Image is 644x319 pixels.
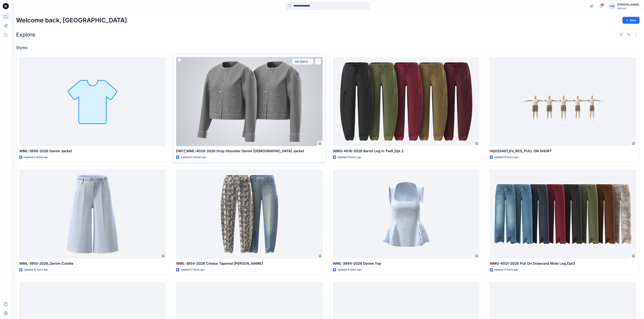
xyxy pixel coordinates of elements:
a: HQ020497_GV_REG_PULL ON SHORT [490,57,636,146]
a: WML-3955-2026_Denim Culotte [19,169,166,259]
p: Updated a minute ago [24,155,48,159]
div: GM [609,3,616,10]
p: Updated 18 hours ago [337,268,361,272]
h2: Welcome back, [GEOGRAPHIC_DATA] [16,17,127,24]
p: Updated 15 hours ago [337,155,361,159]
p: WML-3956-2026 Denim Jacket [19,148,166,154]
a: WML-3994-2026 Denim Top [333,169,479,259]
p: Updated 17 hours ago [181,268,204,272]
p: Updated 16 hours ago [24,268,48,272]
a: WML-3954-2026 Crease Tapered Jean [176,169,323,259]
p: WML-3994-2026 Denim Top [333,261,479,266]
span: 2 [601,3,604,6]
p: DM17_WML-4029-2026 Drop Shoulder Denim [DEMOGRAPHIC_DATA] Jacket [176,148,323,154]
div: [PERSON_NAME] [617,2,639,7]
p: Updated 6 minutes ago [181,155,206,159]
p: HQ020497_GV_REG_PULL ON SHORT [490,148,636,154]
h4: Styles [16,45,639,50]
button: New [622,17,639,24]
a: WMG-4031-2026 Pull On Drawcord Wide Leg_Opt3 [490,169,636,259]
p: WML-3955-2026_Denim Culotte [19,261,166,266]
p: WMG-4031-2026 Pull On Drawcord Wide Leg_Opt3 [490,261,636,266]
p: WML-3954-2026 Crease Tapered [PERSON_NAME] [176,261,323,266]
a: DM17_WML-4029-2026 Drop Shoulder Denim Lady Jacket [176,57,323,146]
a: WMG-4018-2026 Barrel Leg in Twill_Opt 2 [333,57,479,146]
p: WMG-4018-2026 Barrel Leg in Twill_Opt 2 [333,148,479,154]
p: Updated 21 hours ago [494,268,518,272]
p: Updated 16 hours ago [494,155,518,159]
h2: Explore [16,32,35,38]
div: Walmart [617,7,639,10]
a: WML-3956-2026 Denim Jacket [19,57,166,146]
